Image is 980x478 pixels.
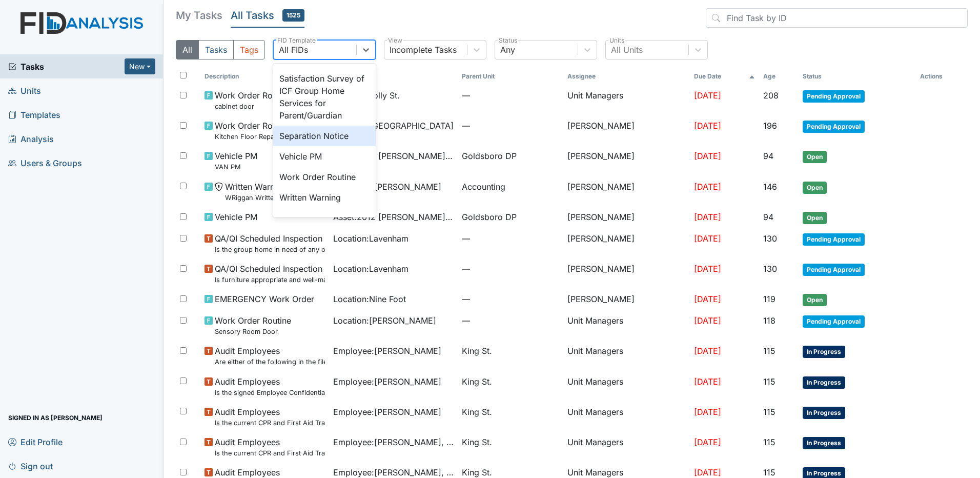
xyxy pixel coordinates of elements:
[690,68,760,85] th: Toggle SortBy
[694,467,721,477] span: [DATE]
[462,89,559,102] span: —
[273,187,376,208] div: Written Warning
[125,58,155,74] button: New
[563,402,689,432] td: Unit Managers
[803,90,865,103] span: Pending Approval
[215,245,325,254] small: Is the group home in need of any outside repairs (paint, gutters, pressure wash, etc.)?
[8,410,103,426] span: Signed in as [PERSON_NAME]
[8,434,63,450] span: Edit Profile
[763,182,777,192] span: 146
[215,132,291,142] small: Kitchen Floor Repair
[215,232,325,254] span: QA/QI Scheduled Inspection Is the group home in need of any outside repairs (paint, gutters, pres...
[763,315,775,326] span: 118
[333,181,441,193] span: Employee : [PERSON_NAME]
[333,345,441,357] span: Employee : [PERSON_NAME]
[563,289,689,310] td: [PERSON_NAME]
[215,293,314,305] span: EMERGENCY Work Order
[333,263,409,275] span: Location : Lavenham
[233,40,265,59] button: Tags
[215,211,257,223] span: Vehicle PM
[333,293,406,305] span: Location : Nine Foot
[563,146,689,176] td: [PERSON_NAME]
[333,150,454,162] span: Asset : 2012 [PERSON_NAME] 07541
[8,61,125,73] span: Tasks
[462,345,492,357] span: King St.
[8,155,82,171] span: Users & Groups
[176,40,265,59] div: Type filter
[563,68,689,85] th: Assignee
[694,376,721,387] span: [DATE]
[563,228,689,258] td: [PERSON_NAME]
[215,162,257,172] small: VAN PM
[176,8,222,23] h5: My Tasks
[694,121,721,131] span: [DATE]
[803,212,827,224] span: Open
[200,68,329,85] th: Toggle SortBy
[333,375,441,388] span: Employee : [PERSON_NAME]
[225,193,306,203] small: WRiggan Written Warning
[273,146,376,167] div: Vehicle PM
[462,181,505,193] span: Accounting
[763,294,775,304] span: 119
[231,8,304,23] h5: All Tasks
[215,418,325,428] small: Is the current CPR and First Aid Training Certificate found in the file(2 years)?
[694,233,721,244] span: [DATE]
[215,102,291,111] small: cabinet door
[215,345,325,367] span: Audit Employees Are either of the following in the file? "Consumer Report Release Forms" and the ...
[273,167,376,187] div: Work Order Routine
[763,437,775,447] span: 115
[803,294,827,306] span: Open
[273,68,376,126] div: Satisfaction Survey of ICF Group Home Services for Parent/Guardian
[215,375,325,397] span: Audit Employees Is the signed Employee Confidentiality Agreement in the file (HIPPA)?
[462,263,559,275] span: —
[333,120,454,132] span: Location : [GEOGRAPHIC_DATA]
[694,294,721,304] span: [DATE]
[329,68,458,85] th: Toggle SortBy
[225,181,306,203] span: Written Warning WRiggan Written Warning
[333,211,454,223] span: Asset : 2012 [PERSON_NAME] 07541
[180,72,187,78] input: Toggle All Rows Selected
[694,151,721,161] span: [DATE]
[706,8,968,28] input: Find Task by ID
[273,216,376,225] div: Inspection
[803,182,827,194] span: Open
[803,346,845,358] span: In Progress
[803,233,865,246] span: Pending Approval
[8,107,60,123] span: Templates
[333,436,454,448] span: Employee : [PERSON_NAME], Uniququa
[215,89,291,111] span: Work Order Routine cabinet door
[8,83,41,98] span: Units
[215,314,291,336] span: Work Order Routine Sensory Room Door
[563,85,689,115] td: Unit Managers
[563,207,689,228] td: [PERSON_NAME]
[215,263,325,285] span: QA/QI Scheduled Inspection Is furniture appropriate and well-maintained (broken, missing pieces, ...
[282,9,304,22] span: 1525
[215,388,325,397] small: Is the signed Employee Confidentiality Agreement in the file (HIPPA)?
[333,406,441,418] span: Employee : [PERSON_NAME]
[763,212,773,222] span: 94
[462,406,492,418] span: King St.
[759,68,799,85] th: Toggle SortBy
[500,44,515,56] div: Any
[273,126,376,146] div: Separation Notice
[694,437,721,447] span: [DATE]
[916,68,967,85] th: Actions
[462,436,492,448] span: King St.
[462,120,559,132] span: —
[694,264,721,274] span: [DATE]
[8,458,53,474] span: Sign out
[763,233,777,244] span: 130
[8,131,54,147] span: Analysis
[694,182,721,192] span: [DATE]
[803,264,865,276] span: Pending Approval
[215,448,325,458] small: Is the current CPR and First Aid Training Certificate found in the file(2 years)?
[462,314,559,327] span: —
[215,436,325,458] span: Audit Employees Is the current CPR and First Aid Training Certificate found in the file(2 years)?
[763,376,775,387] span: 115
[799,68,916,85] th: Toggle SortBy
[198,40,234,59] button: Tasks
[803,376,845,389] span: In Progress
[763,121,777,131] span: 196
[215,327,291,336] small: Sensory Room Door
[215,120,291,142] span: Work Order Routine Kitchen Floor Repair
